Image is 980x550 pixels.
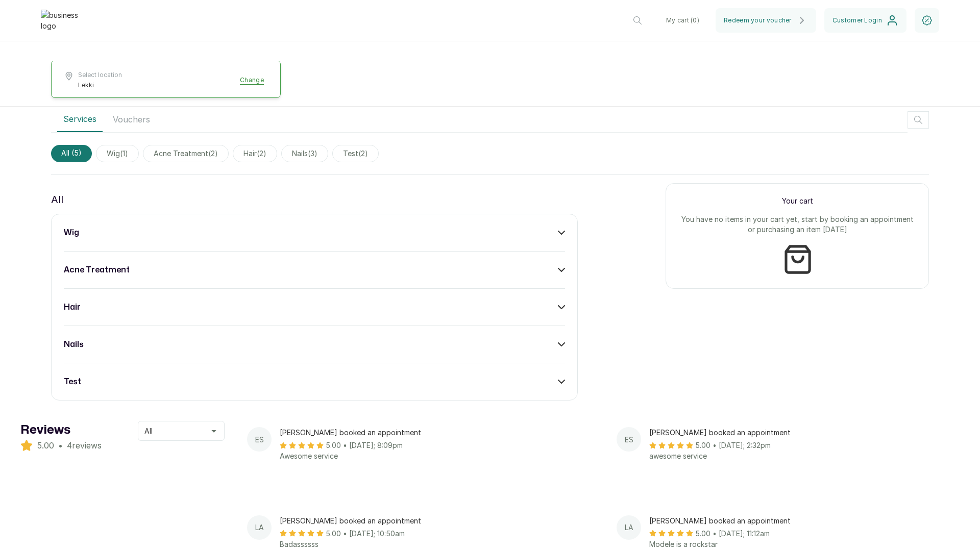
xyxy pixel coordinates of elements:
img: business logo [41,10,82,31]
p: You have no items in your cart yet, start by booking an appointment or purchasing an item [DATE] [678,214,916,235]
span: E S [625,434,633,445]
span: All (5) [51,145,92,162]
span: booked an appointment [709,516,791,525]
span: 5.00 [37,439,54,452]
p: [PERSON_NAME] [649,515,953,526]
p: [PERSON_NAME] [280,515,584,526]
span: All [144,426,153,436]
span: 5.00 [326,528,341,539]
span: 4 reviews [67,439,102,452]
span: 5.00 [326,440,341,451]
span: Lekki [78,81,122,89]
button: Customer Login [824,8,906,33]
span: Redeem your voucher [724,16,792,24]
button: My cart (0) [658,8,707,33]
p: [PERSON_NAME] [280,427,584,438]
span: • [713,440,717,451]
span: nails(3) [281,145,328,162]
span: L A [255,522,264,533]
h3: wig [64,227,79,239]
span: booked an appointment [339,428,421,437]
span: [DATE]; 8:09pm [349,440,403,451]
span: acne treatment(2) [143,145,229,162]
p: Awesome service [280,451,584,462]
span: L A [625,522,633,533]
span: 5.00 [695,440,710,451]
span: wig(1) [96,145,139,162]
span: hair(2) [233,145,277,162]
span: • [58,439,63,452]
span: • [343,528,347,539]
button: Redeem your voucher [716,8,816,33]
button: Vouchers [107,107,156,132]
h3: hair [64,301,81,313]
span: [DATE]; 10:50am [349,528,405,539]
span: • [343,440,347,451]
span: Customer Login [832,16,882,24]
span: Select location [78,71,122,79]
span: test(2) [332,145,379,162]
span: [DATE]; 2:32pm [719,440,771,451]
span: booked an appointment [709,428,791,437]
h3: nails [64,338,84,351]
p: [PERSON_NAME] [649,427,953,438]
span: • [713,528,717,539]
p: awesome service [649,451,953,462]
span: E S [255,434,264,445]
p: All [51,191,63,208]
span: 5.00 [695,528,710,539]
button: Services [57,107,103,132]
h2: Reviews [20,421,102,439]
span: [DATE]; 11:12am [719,528,770,539]
button: All [138,421,225,441]
span: booked an appointment [339,516,421,525]
button: Select locationLekkiChange [64,71,268,89]
p: Your cart [678,196,916,206]
h3: acne treatment [64,264,130,276]
h3: test [64,376,81,388]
